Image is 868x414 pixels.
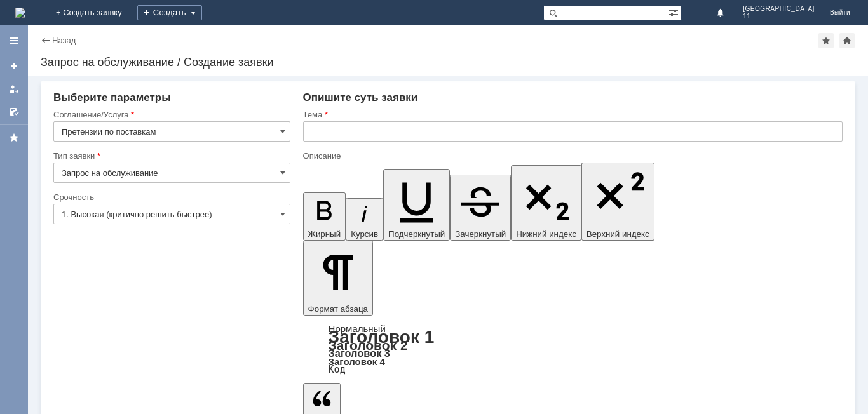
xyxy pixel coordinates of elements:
span: Выберите параметры [53,91,171,103]
a: Мои заявки [4,79,24,99]
button: Формат абзаца [303,241,373,316]
a: Назад [52,36,76,45]
span: Расширенный поиск [668,6,681,18]
span: Подчеркнутый [388,229,445,239]
a: Заголовок 2 [329,338,408,352]
span: [GEOGRAPHIC_DATA] [743,5,815,13]
a: Мои согласования [4,102,24,122]
a: Код [329,364,346,375]
div: Срочность [53,193,288,201]
a: Заголовок 4 [329,356,385,367]
button: Нижний индекс [511,165,581,241]
span: Верхний индекс [587,229,649,239]
img: logo [15,8,25,18]
a: Заголовок 3 [329,347,390,359]
span: Зачеркнутый [455,229,506,239]
div: Тема [303,110,840,119]
div: Описание [303,152,840,160]
span: 11 [743,13,815,20]
a: Создать заявку [4,56,24,76]
button: Зачеркнутый [450,175,511,241]
span: Формат абзаца [308,304,368,314]
a: Заголовок 1 [329,327,435,347]
button: Жирный [303,192,346,241]
div: Создать [137,5,202,20]
button: Верхний индекс [581,163,654,241]
a: Нормальный [329,323,386,334]
a: Перейти на домашнюю страницу [15,8,25,18]
div: Тип заявки [53,152,288,160]
div: Сделать домашней страницей [839,33,855,48]
div: Соглашение/Услуга [53,110,288,119]
span: Нижний индекс [516,229,576,239]
span: Курсив [351,229,378,239]
button: Курсив [346,198,383,241]
button: Подчеркнутый [383,169,450,241]
div: Добавить в избранное [818,33,834,48]
span: Жирный [308,229,341,239]
div: Формат абзаца [303,324,843,374]
div: Запрос на обслуживание / Создание заявки [41,56,855,69]
span: Опишите суть заявки [303,91,418,103]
